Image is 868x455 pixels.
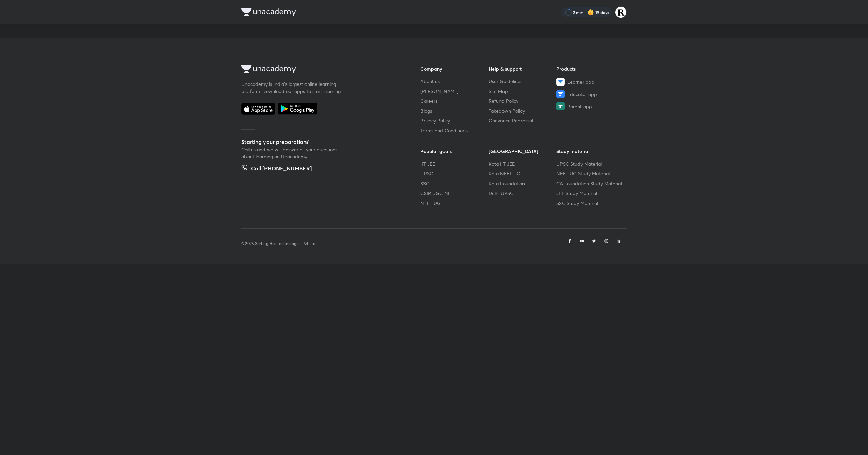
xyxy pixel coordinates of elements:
[489,170,557,177] a: Kota NEET UG
[420,127,489,134] a: Terms and Conditions
[420,200,489,207] a: NEET UG
[567,103,592,110] span: Parent app
[420,170,489,177] a: UPSC
[556,90,625,98] a: Educator app
[420,97,489,105] a: Careers
[556,65,625,72] h6: Products
[241,65,296,73] img: Company Logo
[420,117,489,124] a: Privacy Policy
[556,160,625,167] a: UPSC Study Material
[567,78,594,86] span: Learner app
[420,97,437,105] span: Careers
[556,190,625,197] a: JEE Study Material
[556,102,565,110] img: Parent app
[489,97,557,105] a: Refund Policy
[420,160,489,167] a: IIT JEE
[489,78,557,85] a: User Guidelines
[556,78,625,86] a: Learner app
[241,146,343,160] p: Call us and we will answer all your questions about learning on Unacademy
[489,88,557,95] a: Site Map
[420,190,489,197] a: CSIR UGC NET
[567,91,597,98] span: Educator app
[420,88,489,95] a: [PERSON_NAME]
[556,170,625,177] a: NEET UG Study Material
[587,9,594,16] img: streak
[241,65,399,75] a: Company Logo
[241,8,296,16] img: Company Logo
[241,138,399,146] h5: Starting your preparation?
[420,148,489,155] h6: Popular goals
[489,180,557,187] a: Kota Foundation
[420,78,489,85] a: About us
[556,200,625,207] a: SSC Study Material
[489,148,557,155] h6: [GEOGRAPHIC_DATA]
[241,241,315,247] p: © 2025 Sorting Hat Technologies Pvt Ltd
[489,190,557,197] a: Delhi UPSC
[489,160,557,167] a: Kota IIT JEE
[556,148,625,155] h6: Study material
[251,164,312,174] h5: Call [PHONE_NUMBER]
[489,117,557,124] a: Grievance Redressal
[420,180,489,187] a: SSC
[556,102,625,110] a: Parent app
[556,180,625,187] a: CA Foundation Study Material
[241,80,343,95] p: Unacademy is India’s largest online learning platform. Download our apps to start learning
[489,65,557,72] h6: Help & support
[420,107,489,114] a: Blogs
[615,6,627,18] img: Rakhi Sharma
[556,90,565,98] img: Educator app
[489,107,557,114] a: Takedown Policy
[556,78,565,86] img: Learner app
[241,164,312,174] a: Call [PHONE_NUMBER]
[420,65,489,72] h6: Company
